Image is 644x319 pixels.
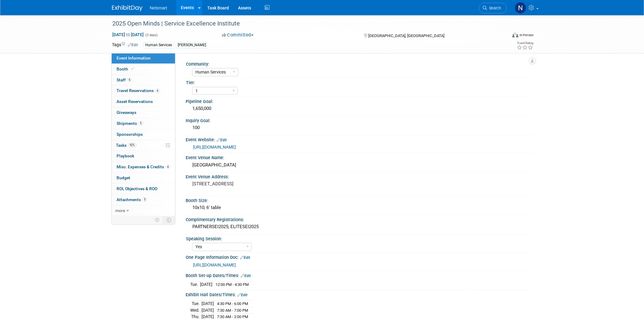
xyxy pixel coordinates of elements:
[145,33,158,37] span: (3 days)
[112,205,175,216] a: more
[186,234,529,242] div: Speaking Session:
[117,88,160,93] span: Travel Reservations
[142,197,147,202] span: 5
[217,314,248,319] span: 7:30 AM - 2:00 PM
[186,290,532,298] div: Exhibit Hall Dates/Times:
[201,307,214,314] td: [DATE]
[166,165,170,169] span: 4
[112,64,175,74] a: Booth
[116,143,136,148] span: Tasks
[190,160,527,170] div: [GEOGRAPHIC_DATA]
[112,53,175,63] a: Event Information
[131,67,134,70] i: Booth reservation complete
[512,33,518,37] img: Format-Inperson.png
[117,56,151,60] span: Event Information
[143,42,174,48] div: Human Services
[237,293,247,297] a: Edit
[112,107,175,118] a: Giveaways
[128,43,138,47] a: Edit
[112,85,175,96] a: Travel Reservations6
[193,262,236,267] a: [URL][DOMAIN_NAME]
[186,271,532,279] div: Booth Set-up Dates/Times:
[192,181,323,187] pre: [STREET_ADDRESS]
[112,118,175,129] a: Shipments5
[186,172,532,180] div: Event Venue Address:
[112,96,175,107] a: Asset Reservations
[176,42,208,48] div: [PERSON_NAME]
[152,216,163,224] td: Personalize Event Tab Strip
[117,77,132,82] span: Staff
[112,75,175,85] a: Staff6
[240,256,250,260] a: Edit
[150,5,167,10] span: Netsmart
[186,135,532,143] div: Event Website:
[155,88,160,93] span: 6
[479,3,507,13] a: Search
[186,97,532,105] div: Pipeline Goal:
[117,153,134,158] span: Playbook
[117,132,143,137] span: Sponsorships
[110,18,498,29] div: 2025 Open Minds | Service Excellence Institute
[217,138,227,142] a: Edit
[190,203,527,212] div: 10x10; 6' table
[190,300,201,307] td: Tue.
[200,281,212,288] td: [DATE]
[368,33,444,38] span: [GEOGRAPHIC_DATA], [GEOGRAPHIC_DATA]
[217,308,248,313] span: 7:30 AM - 7:00 PM
[215,282,249,287] span: 12:00 PM - 4:30 PM
[127,77,132,82] span: 6
[517,42,533,45] div: Event Rating
[117,67,135,71] span: Booth
[138,121,143,125] span: 5
[112,173,175,183] a: Budget
[186,215,532,223] div: Complimentary Registrations:
[112,194,175,205] a: Attachments5
[186,116,532,124] div: Inquiry Goal:
[117,164,170,169] span: Misc. Expenses & Credits
[241,274,251,278] a: Edit
[112,140,175,151] a: Tasks92%
[186,78,529,86] div: Tier:
[125,32,131,37] span: to
[471,32,534,41] div: Event Format
[186,153,532,161] div: Event Venue Name:
[186,60,529,67] div: Community:
[112,5,142,11] img: ExhibitDay
[112,32,144,37] span: [DATE] [DATE]
[117,121,143,126] span: Shipments
[115,208,125,213] span: more
[128,143,136,147] span: 92%
[112,184,175,194] a: ROI, Objectives & ROO
[190,281,200,288] td: Tue.
[217,301,248,306] span: 4:30 PM - 6:00 PM
[201,300,214,307] td: [DATE]
[117,110,136,115] span: Giveaways
[117,197,147,202] span: Attachments
[220,32,256,38] button: Committed
[186,253,532,261] div: One Page Information Doc:
[190,307,201,314] td: Wed.
[112,151,175,161] a: Playbook
[519,33,534,37] div: In-Person
[487,6,501,10] span: Search
[190,104,527,113] div: 1,650,000
[515,2,526,14] img: Nina Finn
[190,123,527,132] div: 100
[190,222,527,232] div: PARTNERSEI2025; ELITESEI2025
[112,129,175,140] a: Sponsorships
[117,186,157,191] span: ROI, Objectives & ROO
[112,42,138,49] td: Tags
[186,196,532,204] div: Booth Size:
[163,216,175,224] td: Toggle Event Tabs
[193,145,236,149] a: [URL][DOMAIN_NAME]
[117,99,153,104] span: Asset Reservations
[117,175,130,180] span: Budget
[112,162,175,172] a: Misc. Expenses & Credits4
